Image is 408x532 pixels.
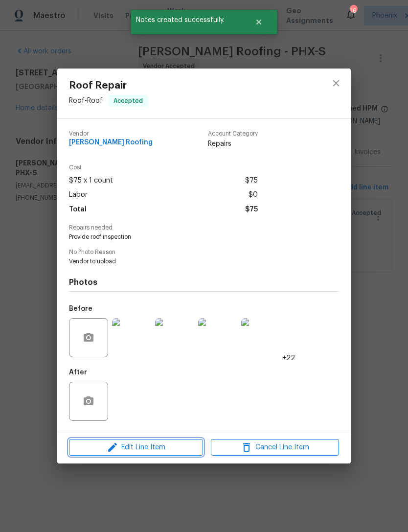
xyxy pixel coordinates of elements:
[131,10,243,30] span: Notes created successfully.
[245,203,258,217] span: $75
[69,164,258,171] span: Cost
[69,305,92,312] h5: Before
[69,257,312,266] span: Vendor to upload
[69,139,153,146] span: [PERSON_NAME] Roofing
[69,188,88,202] span: Labor
[69,97,103,104] span: Roof - Roof
[282,353,295,363] span: +22
[245,174,258,188] span: $75
[69,233,312,241] span: Provide roof inspection
[243,12,275,32] button: Close
[211,439,339,456] button: Cancel Line Item
[69,203,87,217] span: Total
[208,131,258,137] span: Account Category
[69,439,203,456] button: Edit Line Item
[324,71,348,95] button: close
[69,225,339,231] span: Repairs needed
[69,80,148,91] span: Roof Repair
[214,441,336,454] span: Cancel Line Item
[350,6,357,16] div: 16
[208,139,258,149] span: Repairs
[69,174,113,188] span: $75 x 1 count
[69,131,153,137] span: Vendor
[249,188,258,202] span: $0
[72,441,200,454] span: Edit Line Item
[69,249,339,255] span: No Photo Reason
[110,96,147,106] span: Accepted
[69,278,339,287] h4: Photos
[69,369,87,376] h5: After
